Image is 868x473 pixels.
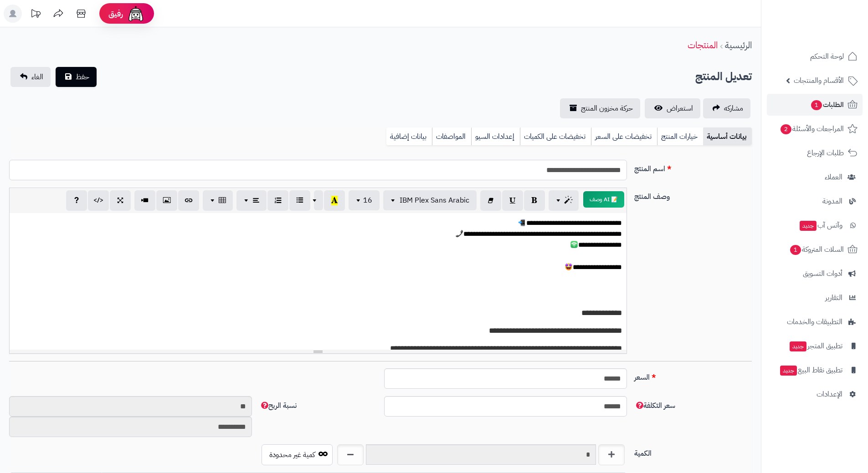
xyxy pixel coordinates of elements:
[581,103,633,114] span: حركة مخزون المنتج
[695,67,752,86] h2: تعديل المنتج
[349,190,380,210] button: 16
[811,100,822,110] span: 1
[799,219,842,232] span: وآتس آب
[108,8,123,19] span: رفيق
[634,400,675,411] span: سعر التكلفة
[725,38,752,52] a: الرئيسية
[807,147,844,159] span: طلبات الإرجاع
[703,127,752,146] a: بيانات أساسية
[688,38,718,52] a: المنتجات
[724,103,743,114] span: مشاركه
[779,364,842,376] span: تطبيق نقاط البيع
[767,46,863,67] a: لوحة التحكم
[432,127,471,146] a: المواصفات
[667,103,693,114] span: استعراض
[810,98,844,111] span: الطلبات
[127,5,145,23] img: ai-face.png
[767,335,863,357] a: تطبيق المتجرجديد
[780,366,797,376] span: جديد
[787,315,842,328] span: التطبيقات والخدمات
[803,267,842,280] span: أدوات التسويق
[471,127,520,146] a: إعدادات السيو
[767,239,863,260] a: السلات المتروكة1
[789,340,842,352] span: تطبيق المتجر
[817,388,842,401] span: الإعدادات
[781,124,791,134] span: 2
[386,127,432,146] a: بيانات إضافية
[24,5,47,25] a: تحديثات المنصة
[76,71,89,82] span: حفظ
[789,243,844,256] span: السلات المتروكة
[825,291,842,304] span: التقارير
[767,287,863,309] a: التقارير
[767,311,863,333] a: التطبيقات والخدمات
[363,195,372,206] span: 16
[767,383,863,405] a: الإعدادات
[520,127,591,146] a: تخفيضات على الكميات
[703,98,750,118] a: مشاركه
[657,127,703,146] a: خيارات المنتج
[780,122,844,135] span: المراجعات والأسئلة
[767,263,863,285] a: أدوات التسويق
[383,190,477,210] button: IBM Plex Sans Arabic
[767,166,863,188] a: العملاء
[767,118,863,140] a: المراجعات والأسئلة2
[631,160,755,174] label: اسم المنتج
[825,171,842,183] span: العملاء
[794,74,844,87] span: الأقسام والمنتجات
[767,142,863,164] a: طلبات الإرجاع
[56,67,97,87] button: حفظ
[31,71,43,82] span: الغاء
[767,359,863,381] a: تطبيق نقاط البيعجديد
[631,368,755,383] label: السعر
[767,214,863,236] a: وآتس آبجديد
[591,127,657,146] a: تخفيضات على السعر
[631,444,755,459] label: الكمية
[800,221,817,231] span: جديد
[767,190,863,212] a: المدونة
[645,98,700,118] a: استعراض
[767,94,863,116] a: الطلبات1
[790,245,801,255] span: 1
[560,98,640,118] a: حركة مخزون المنتج
[10,67,51,87] a: الغاء
[400,195,469,206] span: IBM Plex Sans Arabic
[631,188,755,202] label: وصف المنتج
[810,50,844,63] span: لوحة التحكم
[583,191,624,208] button: 📝 AI وصف
[822,195,842,208] span: المدونة
[259,400,297,411] span: نسبة الربح
[806,24,859,43] img: logo-2.png
[790,341,806,351] span: جديد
